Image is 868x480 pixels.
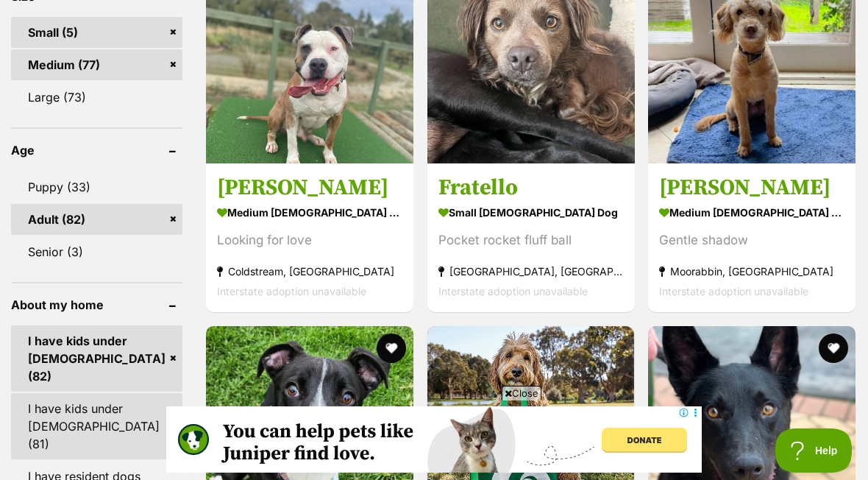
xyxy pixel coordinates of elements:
[166,406,702,473] iframe: Advertisement
[775,428,853,473] iframe: Help Scout Beacon - Open
[452,21,524,47] a: Learn More
[427,163,635,312] a: Fratello small [DEMOGRAPHIC_DATA] Dog Pocket rocket fluff ball [GEOGRAPHIC_DATA], [GEOGRAPHIC_DAT...
[217,202,402,223] strong: medium [DEMOGRAPHIC_DATA] Dog
[11,204,182,235] a: Adult (82)
[11,325,182,392] a: I have kids under [DEMOGRAPHIC_DATA] (82)
[11,17,182,48] a: Small (5)
[217,285,366,297] span: Interstate adoption unavailable
[11,144,182,157] header: Age
[659,174,844,202] h3: [PERSON_NAME]
[377,333,406,363] button: favourite
[438,174,624,202] h3: Fratello
[438,230,624,250] div: Pocket rocket fluff ball
[659,285,808,297] span: Interstate adoption unavailable
[659,261,844,281] strong: Moorabbin, [GEOGRAPHIC_DATA]
[206,163,413,312] a: [PERSON_NAME] medium [DEMOGRAPHIC_DATA] Dog Looking for love Coldstream, [GEOGRAPHIC_DATA] Inters...
[11,49,182,80] a: Medium (77)
[11,236,182,267] a: Senior (3)
[438,285,588,297] span: Interstate adoption unavailable
[11,393,182,459] a: I have kids under [DEMOGRAPHIC_DATA] (81)
[458,28,518,40] span: Learn More
[11,298,182,311] header: About my home
[11,82,182,113] a: Large (73)
[438,261,624,281] strong: [GEOGRAPHIC_DATA], [GEOGRAPHIC_DATA]
[648,163,855,312] a: [PERSON_NAME] medium [DEMOGRAPHIC_DATA] Dog Gentle shadow Moorabbin, [GEOGRAPHIC_DATA] Interstate...
[217,174,402,202] h3: [PERSON_NAME]
[659,230,844,250] div: Gentle shadow
[502,386,541,400] span: Close
[1,1,536,67] a: image
[217,230,402,250] div: Looking for love
[11,172,182,202] a: Puppy (33)
[329,34,417,46] a: Ready to win big?
[363,21,411,30] span: Sponsored
[819,333,848,363] button: favourite
[659,202,844,223] strong: medium [DEMOGRAPHIC_DATA] Dog
[217,261,402,281] strong: Coldstream, [GEOGRAPHIC_DATA]
[329,21,363,31] a: Timezone
[363,21,411,31] a: Sponsored
[438,202,624,223] strong: small [DEMOGRAPHIC_DATA] Dog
